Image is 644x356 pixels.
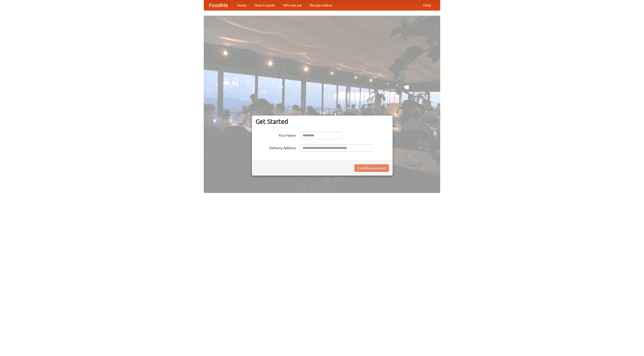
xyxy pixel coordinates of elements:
a: Who we are [279,0,306,10]
button: Find Restaurants! [354,164,389,172]
label: Delivery Address [256,144,296,150]
a: Recipe videos [306,0,336,10]
label: Your Name [256,132,296,138]
a: FoodMe [204,0,233,10]
a: Help [419,0,435,10]
h3: Get Started [256,118,389,125]
a: How it works [251,0,279,10]
a: Home [233,0,251,10]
